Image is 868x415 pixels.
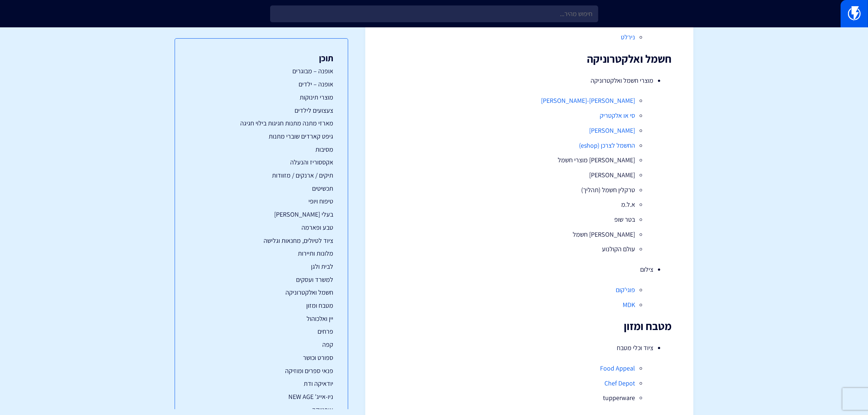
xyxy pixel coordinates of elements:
[190,210,333,219] a: בעלי [PERSON_NAME]
[190,106,333,115] a: צעצועים לילדים
[424,230,635,239] li: [PERSON_NAME] חשמל
[387,320,672,332] h2: מטבח ומזון
[270,5,598,22] input: חיפוש מהיר...
[579,141,635,150] a: החשמל לצרכן (eshop)
[623,300,635,309] a: MDK
[541,96,635,105] a: [PERSON_NAME]-[PERSON_NAME]
[190,301,333,310] a: מטבח ומזון
[190,327,333,336] a: פרחים
[190,132,333,141] a: גיפט קארדים שוברי מתנות
[589,126,635,135] a: [PERSON_NAME]
[190,66,333,76] a: אופנה – מבוגרים
[424,215,635,224] li: בטר שופ
[604,379,635,387] a: Chef Depot
[190,392,333,402] a: ניו-אייג' NEW AGE
[405,265,653,309] li: צילום
[190,53,333,63] h3: תוכן
[616,286,635,294] a: פוגי'קום
[424,170,635,180] li: [PERSON_NAME]
[190,340,333,349] a: קפה
[190,236,333,245] a: ציוד לטיולים, מחנאות וגלישה
[190,184,333,193] a: תכשיטים
[190,79,333,89] a: אופנה – ילדים
[424,393,635,403] li: tupperware
[190,145,333,154] a: מסיבות
[600,111,635,120] a: סי או אלקטריק
[190,93,333,102] a: מוצרי תינוקות
[405,76,653,254] li: מוצרי חשמל ואלקטרוניקה
[190,223,333,232] a: טבע ופארמה
[190,405,333,415] a: אופטיקה
[621,33,635,41] a: נירלט
[190,366,333,376] a: פנאי ספרים ומוזיקה
[190,275,333,284] a: למשרד ועסקים
[190,158,333,167] a: אקססוריז והנעלה
[424,185,635,195] li: טרקלין חשמל (תהליך)
[190,262,333,271] a: לבית ולגן
[424,155,635,165] li: [PERSON_NAME] מוצרי חשמל
[190,197,333,206] a: טיפוח ויופי
[190,353,333,362] a: ספורט וכושר
[190,288,333,297] a: חשמל ואלקטרוניקה
[424,244,635,254] li: עולם הקולנוע
[424,200,635,209] li: א.ל.מ
[190,171,333,180] a: תיקים / ארנקים / מזוודות
[600,364,635,372] a: Food Appeal
[190,379,333,388] a: יודאיקה ודת
[190,119,333,128] a: מארזי מתנה מתנות חגיגות בילוי חגיגה
[190,314,333,323] a: יין ואלכוהול
[387,53,672,65] h2: חשמל ואלקטרוניקה
[190,249,333,258] a: מלונות ותיירות
[405,343,653,403] li: ציוד וכלי מטבח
